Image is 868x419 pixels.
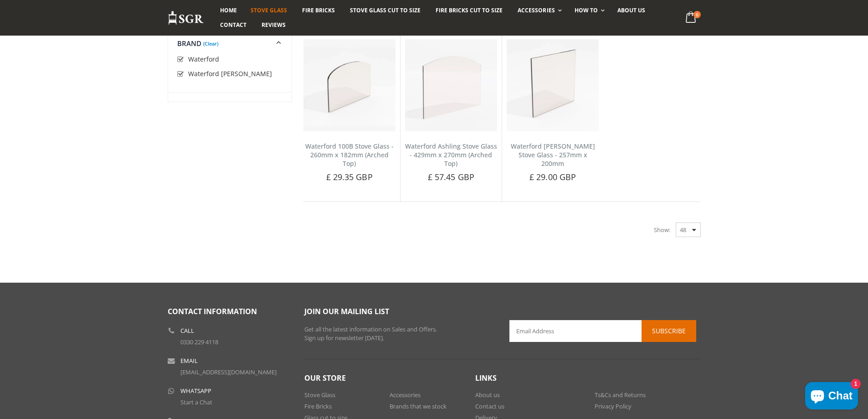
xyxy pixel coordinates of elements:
[511,142,595,168] a: Waterford [PERSON_NAME] Stove Glass - 257mm x 200mm
[802,382,861,412] inbox-online-store-chat: Shopify online store chat
[213,18,253,32] a: Contact
[168,10,204,26] img: Stove Glass Replacement
[350,6,421,14] span: Stove Glass Cut To Size
[177,39,202,48] span: Brand
[611,3,652,18] a: About us
[251,6,287,14] span: Stove Glass
[304,391,335,399] a: Stove Glass
[180,328,194,334] b: Call
[390,391,421,399] a: Accessories
[303,39,395,131] img: Waterford 100B (arched top) Stove Glass
[305,142,394,168] a: Waterford 100B Stove Glass - 260mm x 182mm (Arched Top)
[188,55,219,63] span: Waterford
[617,6,645,14] span: About us
[302,6,335,14] span: Fire Bricks
[511,3,566,18] a: Accessories
[642,320,696,342] button: Subscribe
[255,18,293,32] a: Reviews
[654,222,670,237] span: Show:
[518,6,555,14] span: Accessories
[262,21,286,29] span: Reviews
[180,388,211,394] b: WhatsApp
[405,142,497,168] a: Waterford Ashling Stove Glass - 429mm x 270mm (Arched Top)
[405,39,497,131] img: Waterford Ashling (Arched Top) Stove Glass
[575,6,598,14] span: How To
[203,42,218,45] a: (Clear)
[568,3,609,18] a: How To
[475,402,504,410] a: Contact us
[188,69,272,78] span: Waterford [PERSON_NAME]
[168,306,257,316] span: Contact Information
[220,21,247,29] span: Contact
[507,39,599,131] img: Waterford Stanley / Forrest Stove Glass
[428,171,474,182] span: £ 57.45 GBP
[180,338,218,346] a: 0330 229 4118
[304,373,346,383] span: Our Store
[180,358,198,364] b: Email
[390,402,447,410] a: Brands that we stock
[436,6,503,14] span: Fire Bricks Cut To Size
[595,402,632,410] a: Privacy Policy
[682,9,700,27] a: 0
[509,320,696,342] input: Email Address
[475,373,497,383] span: Links
[304,402,332,410] a: Fire Bricks
[429,3,509,18] a: Fire Bricks Cut To Size
[244,3,294,18] a: Stove Glass
[693,11,701,18] span: 0
[475,391,500,399] a: About us
[529,171,576,182] span: £ 29.00 GBP
[326,171,373,182] span: £ 29.35 GBP
[180,398,212,406] a: Start a Chat
[343,3,427,18] a: Stove Glass Cut To Size
[180,368,277,376] a: [EMAIL_ADDRESS][DOMAIN_NAME]
[220,6,237,14] span: Home
[304,306,389,316] span: Join our mailing list
[304,325,496,343] p: Get all the latest information on Sales and Offers. Sign up for newsletter [DATE].
[295,3,342,18] a: Fire Bricks
[213,3,244,18] a: Home
[595,391,646,399] a: Ts&Cs and Returns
